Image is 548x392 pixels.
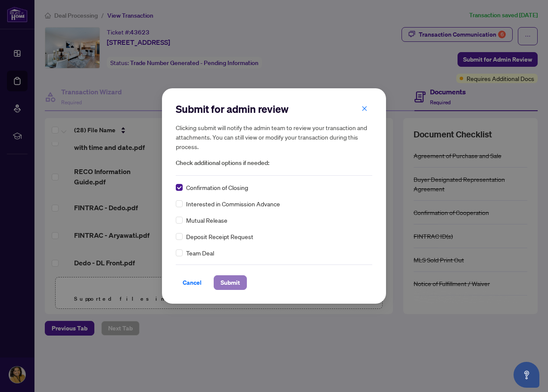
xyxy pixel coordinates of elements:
span: Mutual Release [186,215,227,225]
span: close [361,106,367,112]
h2: Submit for admin review [176,102,372,116]
span: Team Deal [186,248,214,258]
button: Cancel [176,275,209,290]
span: Interested in Commission Advance [186,199,280,208]
span: Submit [221,276,240,289]
span: Check additional options if needed: [176,158,372,168]
button: Submit [214,275,247,290]
button: Open asap [514,362,539,388]
span: Confirmation of Closing [186,183,248,192]
span: Cancel [183,276,202,289]
span: Deposit Receipt Request [186,232,253,241]
h5: Clicking submit will notify the admin team to review your transaction and attachments. You can st... [176,123,372,151]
